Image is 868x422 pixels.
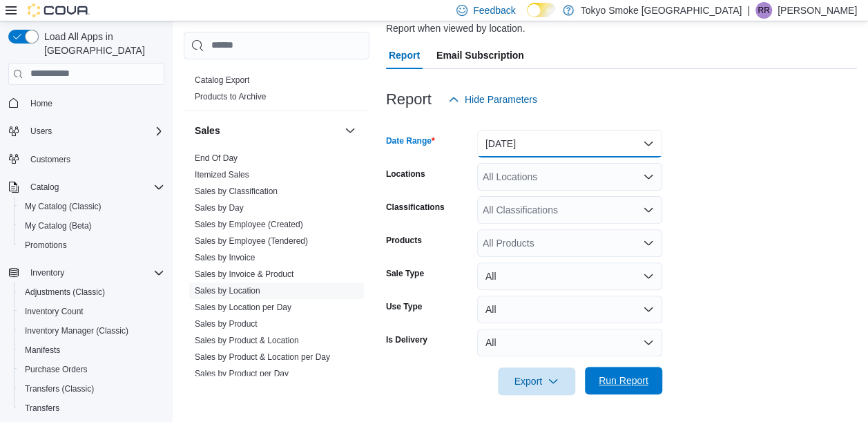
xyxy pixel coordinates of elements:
[25,179,64,195] button: Catalog
[25,151,164,168] span: Customers
[386,268,424,279] label: Sale Type
[477,296,662,323] button: All
[386,91,432,108] h3: Report
[195,236,308,246] a: Sales by Employee (Tendered)
[14,216,170,236] button: My Catalog (Beta)
[14,197,170,216] button: My Catalog (Classic)
[3,122,170,141] button: Users
[386,301,422,312] label: Use Type
[19,237,164,253] span: Promotions
[386,334,427,345] label: Is Delivery
[643,238,654,249] button: Open list of options
[19,323,164,339] span: Inventory Manager (Classic)
[28,3,90,17] img: Cova
[195,91,266,102] span: Products to Archive
[19,342,164,358] span: Manifests
[195,252,255,263] span: Sales by Invoice
[19,198,107,215] a: My Catalog (Classic)
[195,170,249,180] a: Itemized Sales
[25,306,84,317] span: Inventory Count
[19,400,65,416] a: Transfers
[758,2,769,19] span: RR
[25,240,67,251] span: Promotions
[30,267,64,278] span: Inventory
[465,93,537,106] span: Hide Parameters
[14,360,170,379] button: Purchase Orders
[436,41,524,69] span: Email Subscription
[30,182,59,193] span: Catalog
[755,2,772,19] div: Ryan Ridsdale
[477,262,662,290] button: All
[19,361,93,378] a: Purchase Orders
[19,342,66,358] a: Manifests
[19,381,164,397] span: Transfers (Classic)
[25,265,70,281] button: Inventory
[585,367,662,394] button: Run Report
[477,130,662,157] button: [DATE]
[195,286,260,296] a: Sales by Location
[25,325,128,336] span: Inventory Manager (Classic)
[25,403,59,414] span: Transfers
[195,169,249,180] span: Itemized Sales
[581,2,742,19] p: Tokyo Smoke [GEOGRAPHIC_DATA]
[25,364,88,375] span: Purchase Orders
[25,123,57,140] button: Users
[14,302,170,321] button: Inventory Count
[19,198,164,215] span: My Catalog (Classic)
[195,219,303,230] span: Sales by Employee (Created)
[25,95,58,112] a: Home
[19,361,164,378] span: Purchase Orders
[195,269,293,280] span: Sales by Invoice & Product
[195,269,293,279] a: Sales by Invoice & Product
[195,220,303,229] a: Sales by Employee (Created)
[527,17,528,18] span: Dark Mode
[195,303,291,312] a: Sales by Location per Day
[184,150,369,387] div: Sales
[342,122,358,139] button: Sales
[195,318,258,329] span: Sales by Product
[14,321,170,341] button: Inventory Manager (Classic)
[195,124,339,137] button: Sales
[195,302,291,313] span: Sales by Location per Day
[3,263,170,282] button: Inventory
[386,135,435,146] label: Date Range
[195,202,244,213] span: Sales by Day
[19,323,134,339] a: Inventory Manager (Classic)
[643,204,654,215] button: Open list of options
[25,201,102,212] span: My Catalog (Classic)
[19,284,110,300] a: Adjustments (Classic)
[195,75,249,86] span: Catalog Export
[386,169,425,180] label: Locations
[599,374,648,387] span: Run Report
[39,30,164,57] span: Load All Apps in [GEOGRAPHIC_DATA]
[386,7,850,36] div: View sales totals by location for a specified date range. This report is equivalent to the Sales ...
[3,149,170,169] button: Customers
[778,2,857,19] p: [PERSON_NAME]
[747,2,750,19] p: |
[643,171,654,182] button: Open list of options
[30,154,70,165] span: Customers
[195,336,299,345] a: Sales by Product & Location
[19,218,97,234] a: My Catalog (Beta)
[19,400,164,416] span: Transfers
[195,369,289,378] a: Sales by Product per Day
[195,335,299,346] span: Sales by Product & Location
[25,383,94,394] span: Transfers (Classic)
[19,218,164,234] span: My Catalog (Beta)
[25,265,164,281] span: Inventory
[195,186,278,197] span: Sales by Classification
[19,237,73,253] a: Promotions
[195,124,220,137] h3: Sales
[195,319,258,329] a: Sales by Product
[14,341,170,360] button: Manifests
[195,253,255,262] a: Sales by Invoice
[506,367,567,395] span: Export
[195,186,278,196] a: Sales by Classification
[14,236,170,255] button: Promotions
[389,41,420,69] span: Report
[19,284,164,300] span: Adjustments (Classic)
[195,368,289,379] span: Sales by Product per Day
[195,75,249,85] a: Catalog Export
[25,220,92,231] span: My Catalog (Beta)
[195,352,330,362] a: Sales by Product & Location per Day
